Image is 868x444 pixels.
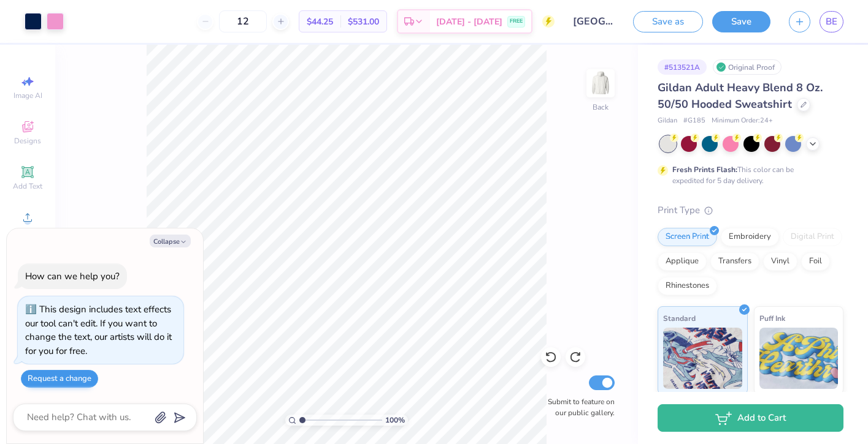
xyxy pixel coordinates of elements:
div: Original Proof [713,59,782,75]
input: Untitled Design [564,9,624,34]
span: [DATE] - [DATE] [436,15,502,28]
span: Upload [15,227,40,236]
img: Back [588,71,613,96]
input: – – [219,10,267,32]
button: Add to Cart [658,404,843,432]
div: Embroidery [721,228,779,246]
div: How can we help you? [25,270,120,282]
div: Screen Print [658,228,717,246]
div: This design includes text effects our tool can't edit. If you want to change the text, our artist... [25,303,172,357]
button: Save as [633,11,703,32]
span: # G185 [683,116,705,126]
div: Foil [801,252,830,271]
strong: Fresh Prints Flash: [672,165,737,175]
div: # 513521A [658,59,707,75]
span: Add Text [13,181,42,191]
div: Print Type [658,203,843,217]
span: FREE [510,17,523,26]
span: Gildan Adult Heavy Blend 8 Oz. 50/50 Hooded Sweatshirt [658,80,823,111]
span: $44.25 [307,15,333,28]
div: This color can be expedited for 5 day delivery. [672,164,823,186]
button: Collapse [150,235,191,247]
span: Standard [663,312,696,325]
span: 100 % [385,415,405,426]
div: Rhinestones [658,277,717,295]
span: Designs [14,136,41,146]
span: Minimum Order: 24 + [712,116,773,126]
span: $531.00 [348,15,379,28]
span: Gildan [658,116,677,126]
img: Standard [663,328,742,389]
div: Vinyl [763,252,797,271]
button: Request a change [21,370,98,388]
div: Transfers [710,252,759,271]
img: Puff Ink [759,328,839,389]
div: Applique [658,252,707,271]
span: Puff Ink [759,312,785,325]
span: Image AI [13,91,42,100]
label: Submit to feature on our public gallery. [541,396,615,418]
a: BE [820,11,843,32]
button: Save [712,11,770,32]
span: BE [826,15,837,29]
div: Back [593,102,609,113]
div: Digital Print [783,228,842,246]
